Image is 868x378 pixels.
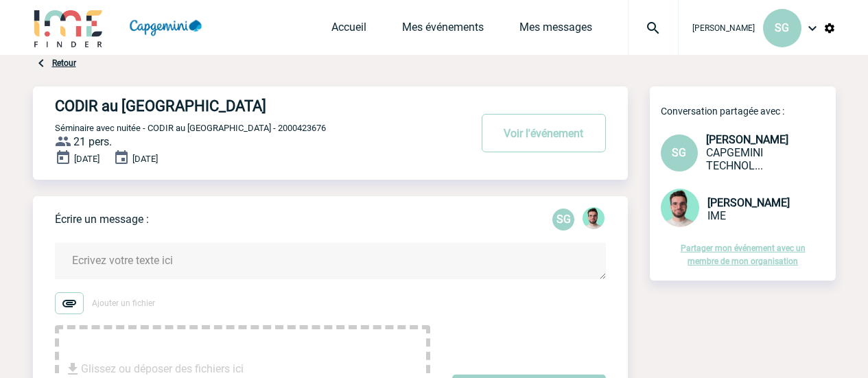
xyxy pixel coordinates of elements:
span: Ajouter un fichier [92,298,155,308]
a: Mes messages [519,21,592,40]
div: Sandrine GONCALVES [552,209,574,231]
img: file_download.svg [64,361,81,377]
h4: CODIR au [GEOGRAPHIC_DATA] [55,97,429,115]
span: 21 pers. [73,135,112,148]
img: IME-Finder [33,8,104,47]
div: Benjamin ROLAND [583,207,605,232]
button: Voir l'événement [482,114,606,152]
a: Accueil [331,21,366,40]
span: [DATE] [132,154,158,164]
span: Séminaire avec nuitée - CODIR au [GEOGRAPHIC_DATA] - 2000423676 [55,123,326,133]
span: SG [775,21,789,34]
span: IME [707,209,726,222]
span: [PERSON_NAME] [692,23,755,33]
span: [DATE] [74,154,99,164]
p: SG [552,209,574,231]
p: Écrire un message : [55,213,149,226]
span: [PERSON_NAME] [706,133,788,146]
a: Partager mon événement avec un membre de mon organisation [681,244,806,266]
p: Conversation partagée avec : [661,106,836,117]
a: Retour [52,58,76,68]
span: [PERSON_NAME] [707,196,790,209]
img: 121547-2.png [661,189,699,227]
img: 121547-2.png [583,207,605,229]
span: SG [672,146,686,159]
span: CAPGEMINI TECHNOLOGY SERVICES [706,146,763,172]
a: Mes événements [402,21,484,40]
